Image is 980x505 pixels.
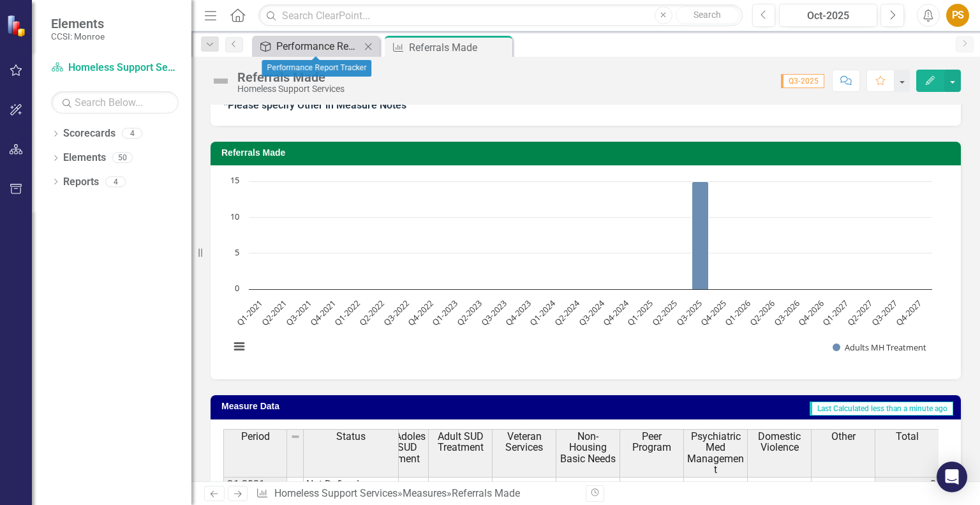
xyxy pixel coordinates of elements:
a: Elements [63,151,106,165]
text: Q3-2023 [479,298,509,328]
text: 5 [235,246,239,258]
text: Q3-2022 [381,298,411,328]
text: Q1-2027 [820,298,850,328]
text: Q4-2023 [503,298,533,328]
path: Q3-2025, 15. Adults MH Treatment. [692,182,709,290]
div: Performance Report Tracker [276,38,360,54]
a: Scorecards [63,126,115,141]
text: Q4-2021 [308,298,338,328]
text: Q1-2021 [234,298,264,328]
span: Other [831,431,856,442]
span: Period [241,431,270,442]
text: Q3-2025 [674,298,704,328]
div: Referrals Made [452,487,520,499]
strong: *Please specify Other in Measure Notes [223,99,406,111]
text: Q1-2025 [625,298,655,328]
span: Peer Program [623,431,681,453]
text: Q4-2024 [600,298,631,328]
a: Homeless Support Services [274,487,397,499]
span: Status [336,431,366,442]
a: Measures [403,487,447,499]
span: Domestic Violence [750,431,808,453]
text: Q4-2025 [698,298,728,328]
button: Oct-2025 [779,4,877,27]
span: Q3-2025 [781,74,824,88]
div: Homeless Support Services [237,84,345,94]
span: Non-Housing Basic Needs [559,431,617,465]
button: Show Adults MH Treatment [833,342,926,353]
img: Not Defined [211,71,231,91]
img: 8DAGhfEEPCf229AAAAAElFTkSuQmCC [290,479,300,489]
text: Q2-2027 [845,298,875,328]
div: Performance Report Tracker [262,60,371,77]
text: Q3-2026 [771,298,801,328]
text: Q2-2021 [259,298,289,328]
span: Veteran Services [495,431,553,453]
div: 4 [122,128,142,139]
a: Homeless Support Services [51,61,179,75]
div: Referrals Made [409,40,509,56]
a: Performance Report Tracker [255,38,360,54]
div: » » [256,486,576,501]
button: Search [676,6,739,24]
img: ClearPoint Strategy [6,15,29,37]
text: Q4-2027 [893,298,923,328]
text: Q4-2022 [405,298,435,328]
span: Elements [51,16,105,31]
text: Q1-2023 [429,298,459,328]
span: Adult SUD Treatment [431,431,489,453]
text: Q3-2024 [576,298,607,328]
input: Search ClearPoint... [258,4,742,27]
text: Q2-2024 [552,298,583,328]
div: Open Intercom Messenger [937,462,967,492]
div: Referrals Made [237,70,345,84]
button: View chart menu, Chart [230,338,248,356]
text: Q2-2025 [650,298,679,328]
h3: Referrals Made [221,148,954,158]
text: Q3-2021 [283,298,313,328]
a: Reports [63,175,99,190]
div: Chart. Highcharts interactive chart. [223,175,948,366]
div: 4 [105,176,126,187]
span: Psychiatric Med Management [687,431,745,476]
small: CCSI: Monroe [51,31,105,41]
text: 10 [230,211,239,222]
img: 8DAGhfEEPCf229AAAAAElFTkSuQmCC [290,432,301,442]
text: Q1-2024 [527,298,558,328]
button: PS [946,4,969,27]
text: Q4-2026 [796,298,826,328]
div: 50 [112,153,133,163]
div: Oct-2025 [783,8,873,24]
text: 0 [235,282,239,294]
text: 15 [230,174,239,186]
text: Q1-2026 [722,298,752,328]
svg: Interactive chart [223,175,939,366]
text: Q2-2026 [747,298,777,328]
span: Total [896,431,919,442]
input: Search Below... [51,91,179,114]
h3: Measure Data [221,402,431,411]
text: Q1-2022 [332,298,362,328]
span: Search [694,10,721,20]
text: Q2-2023 [454,298,484,328]
span: Last Calculated less than a minute ago [810,402,953,416]
text: Q3-2027 [869,298,899,328]
text: Q2-2022 [357,298,387,328]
